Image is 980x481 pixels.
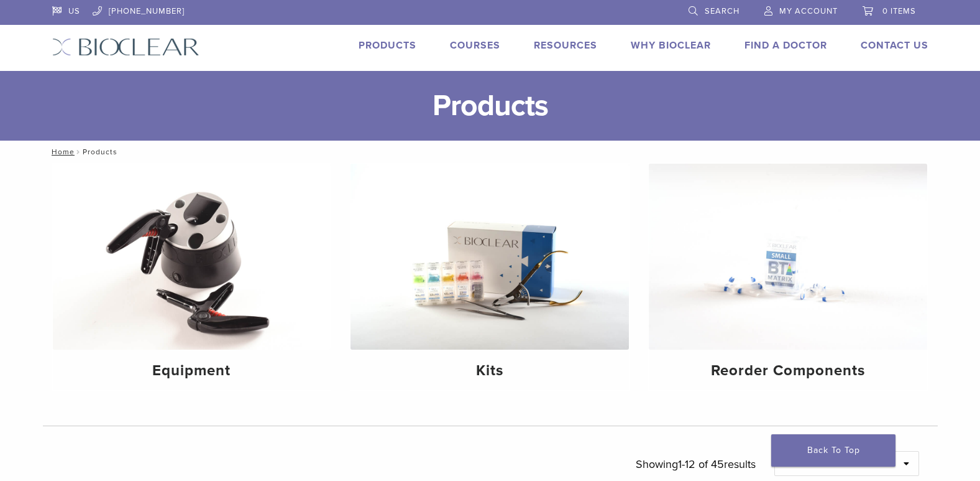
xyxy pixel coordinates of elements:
a: Kits [350,164,629,390]
h4: Reorder Components [659,360,917,382]
a: Why Bioclear [631,39,711,52]
img: Equipment [53,164,331,350]
span: 0 items [882,6,916,16]
img: Bioclear [52,38,199,56]
a: Find A Doctor [744,39,827,52]
h4: Equipment [63,360,321,382]
a: Contact Us [861,39,928,52]
span: / [75,149,83,155]
span: Search [705,6,740,16]
img: Kits [350,164,629,350]
nav: Products [43,141,938,163]
a: Reorder Components [649,164,927,390]
a: Resources [534,39,597,52]
a: Products [359,39,416,52]
span: 1-12 of 45 [678,457,724,471]
p: Showing results [636,451,756,477]
span: My Account [779,6,838,16]
a: Home [48,147,75,156]
h4: Kits [360,360,619,382]
a: Back To Top [771,434,895,467]
a: Equipment [53,164,331,390]
a: Courses [450,39,500,52]
img: Reorder Components [649,164,927,350]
